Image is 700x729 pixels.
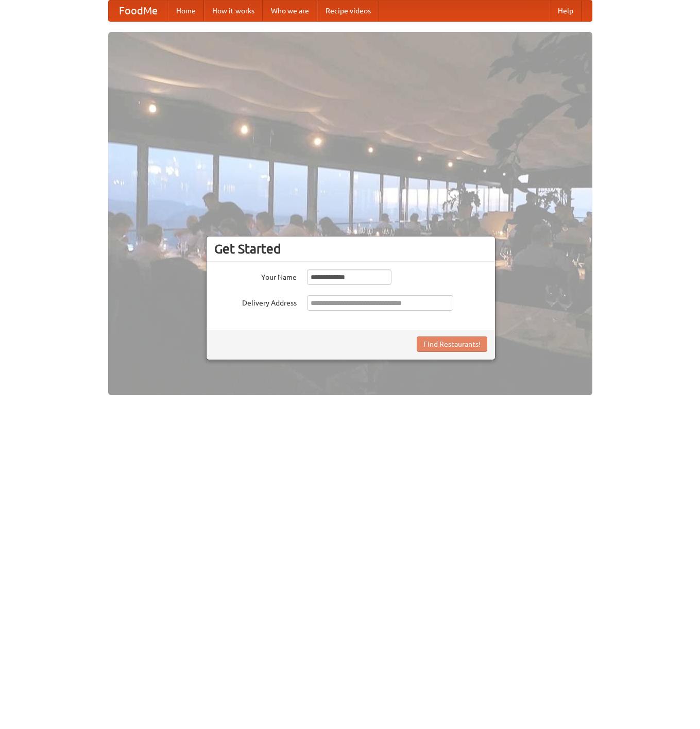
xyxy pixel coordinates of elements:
[317,1,379,21] a: Recipe videos
[214,269,297,282] label: Your Name
[214,241,487,257] h3: Get Started
[263,1,317,21] a: Who we are
[417,336,487,352] button: Find Restaurants!
[550,1,582,21] a: Help
[214,295,297,308] label: Delivery Address
[204,1,263,21] a: How it works
[168,1,204,21] a: Home
[109,1,168,21] a: FoodMe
